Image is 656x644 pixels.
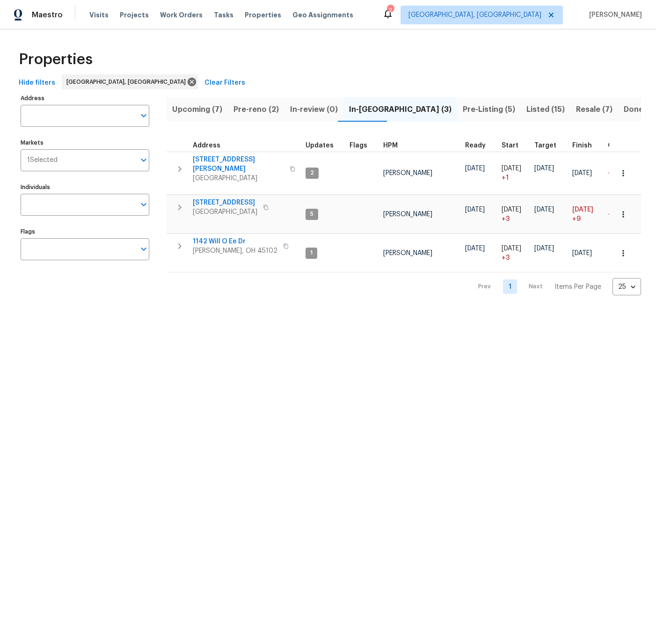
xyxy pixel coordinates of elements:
[604,152,644,195] td: 6 day(s) past target finish date
[137,109,150,122] button: Open
[383,211,432,218] span: [PERSON_NAME]
[469,278,641,295] nav: Pagination Navigation
[503,279,517,294] a: Goto page 1
[290,103,338,116] span: In-review (0)
[502,173,509,183] span: + 1
[137,198,150,211] button: Open
[465,206,485,213] span: [DATE]
[193,237,277,246] span: 1142 Will O Ee Dr
[306,249,316,257] span: 1
[465,142,494,149] div: Earliest renovation start date (first business day after COE or Checkout)
[193,174,284,183] span: [GEOGRAPHIC_DATA]
[383,170,432,176] span: [PERSON_NAME]
[214,12,233,18] span: Tasks
[572,206,593,213] span: [DATE]
[608,170,616,176] span: +6
[608,142,641,149] div: Days past target finish date
[233,103,279,116] span: Pre-reno (2)
[193,142,220,149] span: Address
[292,10,353,20] span: Geo Assignments
[306,142,334,149] span: Updates
[193,207,257,217] span: [GEOGRAPHIC_DATA]
[612,275,641,299] div: 25
[608,142,632,149] span: Overall
[160,10,203,20] span: Work Orders
[21,140,149,146] label: Markets
[306,210,317,218] span: 5
[572,250,592,256] span: [DATE]
[349,103,452,116] span: In-[GEOGRAPHIC_DATA] (3)
[498,195,531,234] td: Project started 3 days late
[193,246,277,256] span: [PERSON_NAME], OH 45102
[62,74,198,89] div: [GEOGRAPHIC_DATA], [GEOGRAPHIC_DATA]
[89,10,109,20] span: Visits
[465,142,486,149] span: Ready
[172,103,222,116] span: Upcoming (7)
[554,282,601,292] p: Items Per Page
[350,142,367,149] span: Flags
[27,156,58,164] span: 1 Selected
[193,198,257,207] span: [STREET_ADDRESS]
[465,165,485,172] span: [DATE]
[572,170,592,176] span: [DATE]
[502,253,510,263] span: + 3
[193,155,284,174] span: [STREET_ADDRESS][PERSON_NAME]
[201,74,249,92] button: Clear Filters
[66,77,190,87] span: [GEOGRAPHIC_DATA], [GEOGRAPHIC_DATA]
[502,142,527,149] div: Actual renovation start date
[572,214,581,224] span: +9
[21,229,149,234] label: Flags
[19,77,55,89] span: Hide filters
[604,195,644,234] td: 9 day(s) past target finish date
[572,142,600,149] div: Projected renovation finish date
[502,165,521,172] span: [DATE]
[534,142,556,149] span: Target
[408,10,541,20] span: [GEOGRAPHIC_DATA], [GEOGRAPHIC_DATA]
[608,211,616,218] span: +9
[21,95,149,101] label: Address
[137,154,150,167] button: Open
[502,142,518,149] span: Start
[534,165,554,172] span: [DATE]
[502,245,521,252] span: [DATE]
[569,195,604,234] td: Scheduled to finish 9 day(s) late
[534,142,565,149] div: Target renovation project end date
[245,10,281,20] span: Properties
[204,77,245,89] span: Clear Filters
[21,184,149,190] label: Individuals
[585,10,642,20] span: [PERSON_NAME]
[383,142,398,149] span: HPM
[463,103,515,116] span: Pre-Listing (5)
[137,242,150,256] button: Open
[15,74,59,92] button: Hide filters
[576,103,612,116] span: Resale (7)
[120,10,149,20] span: Projects
[498,234,531,272] td: Project started 3 days late
[306,169,318,177] span: 2
[572,142,592,149] span: Finish
[502,206,521,213] span: [DATE]
[526,103,565,116] span: Listed (15)
[534,206,554,213] span: [DATE]
[19,55,93,64] span: Properties
[498,152,531,195] td: Project started 1 days late
[465,245,485,252] span: [DATE]
[502,214,510,224] span: + 3
[32,10,63,20] span: Maestro
[383,250,432,256] span: [PERSON_NAME]
[534,245,554,252] span: [DATE]
[387,6,394,15] div: 2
